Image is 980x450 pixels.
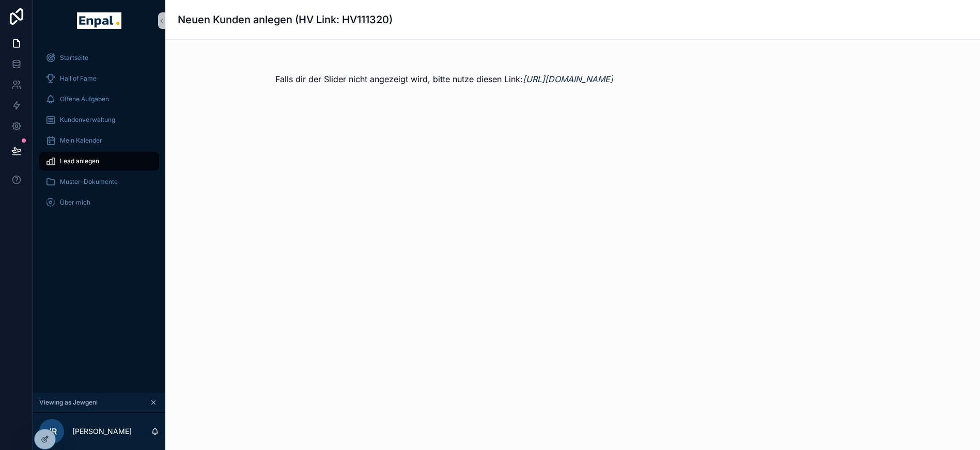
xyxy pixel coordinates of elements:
[39,173,159,191] a: Muster-Dokumente
[47,425,57,438] span: JR
[523,74,613,84] a: [URL][DOMAIN_NAME]
[39,111,159,129] a: Kundenverwaltung
[39,398,98,407] span: Viewing as Jewgeni
[39,49,159,67] a: Startseite
[39,193,159,212] a: Über mich
[275,73,613,85] p: Falls dir der Slider nicht angezeigt wird, bitte nutze diesen Link:
[39,152,159,170] a: Lead anlegen
[60,136,102,145] span: Mein Kalender
[77,12,121,29] img: App logo
[60,157,99,165] span: Lead anlegen
[39,90,159,108] a: Offene Aufgaben
[60,116,115,124] span: Kundenverwaltung
[33,41,165,225] div: scrollable content
[39,69,159,88] a: Hall of Fame
[60,178,118,186] span: Muster-Dokumente
[39,131,159,150] a: Mein Kalender
[60,198,90,207] span: Über mich
[60,54,88,62] span: Startseite
[178,12,393,27] h1: Neuen Kunden anlegen (HV Link: HV111320)
[72,426,132,437] p: [PERSON_NAME]
[60,95,109,103] span: Offene Aufgaben
[60,74,97,83] span: Hall of Fame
